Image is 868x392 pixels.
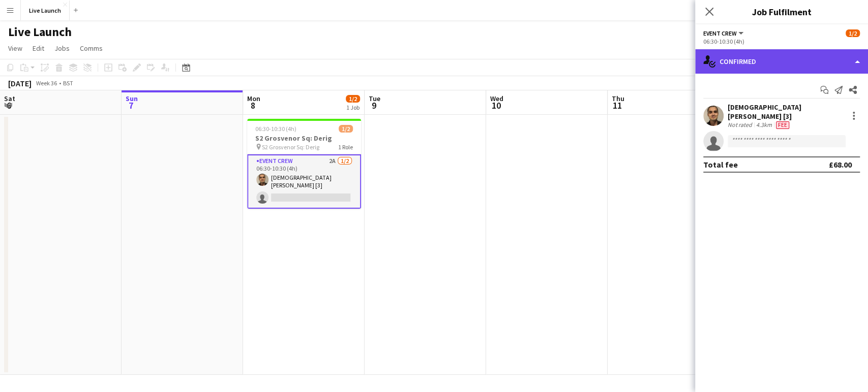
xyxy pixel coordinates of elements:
a: Jobs [50,42,74,55]
div: 1 Job [346,104,360,111]
div: [DEMOGRAPHIC_DATA][PERSON_NAME] [3] [728,103,844,121]
span: 9 [367,100,380,111]
span: 1 Role [338,143,353,151]
span: Mon [247,94,260,103]
div: £68.00 [829,159,852,170]
div: Confirmed [695,49,868,74]
h3: Job Fulfilment [695,5,868,18]
a: Comms [76,42,107,55]
div: BST [63,79,73,87]
div: Crew has different fees then in role [774,121,791,129]
div: 4.3km [754,121,774,129]
span: Sat [4,94,15,103]
span: 7 [124,100,138,111]
span: Thu [612,94,624,103]
span: Fee [776,121,789,129]
div: Not rated [728,121,754,129]
div: [DATE] [8,78,32,88]
h3: S2 Grosvenor Sq: Derig [247,134,361,143]
span: 1/2 [346,95,360,103]
span: 6 [3,100,15,111]
span: Wed [490,94,503,103]
button: Event Crew [703,29,745,37]
span: 06:30-10:30 (4h) [255,125,296,133]
span: 8 [246,100,260,111]
div: 06:30-10:30 (4h) [703,38,860,45]
span: 11 [610,100,624,111]
span: Event Crew [703,29,737,37]
span: Edit [33,44,44,53]
span: Sun [126,94,138,103]
a: Edit [28,42,48,55]
h1: Live Launch [8,24,72,40]
div: Total fee [703,159,738,170]
app-job-card: 06:30-10:30 (4h)1/2S2 Grosvenor Sq: Derig S2 Grosvenor Sq: Derig1 RoleEvent Crew2A1/206:30-10:30 ... [247,119,361,209]
span: S2 Grosvenor Sq: Derig [262,143,319,151]
button: Live Launch [21,1,70,20]
app-card-role: Event Crew2A1/206:30-10:30 (4h)[DEMOGRAPHIC_DATA][PERSON_NAME] [3] [247,154,361,209]
span: Tue [369,94,380,103]
span: View [8,44,22,53]
span: Week 36 [34,79,59,87]
span: 1/2 [846,29,860,37]
a: View [4,42,26,55]
span: 1/2 [339,125,353,133]
span: Jobs [54,44,70,53]
span: Comms [80,44,103,53]
span: 10 [489,100,503,111]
